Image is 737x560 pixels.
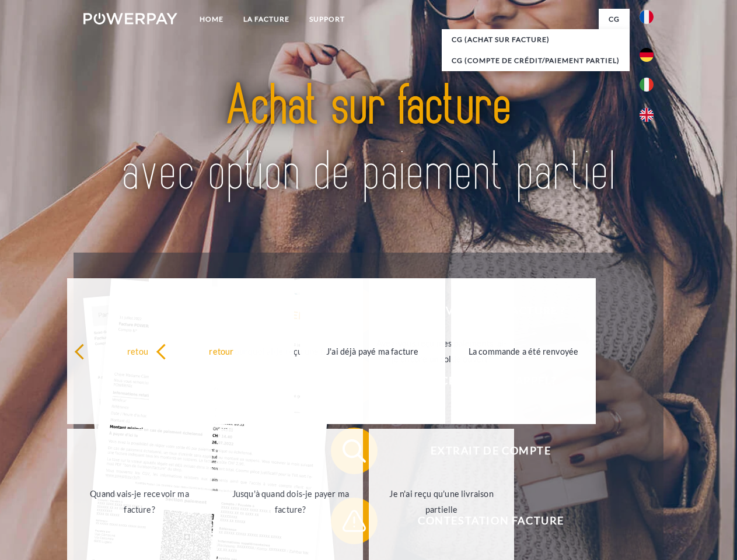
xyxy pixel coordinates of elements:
div: Jusqu'à quand dois-je payer ma facture? [225,486,356,517]
img: en [640,108,654,122]
div: Je n'ai reçu qu'une livraison partielle [376,486,507,517]
div: La commande a été renvoyée [458,343,589,359]
img: title-powerpay_fr.svg [111,56,626,223]
a: Support [299,9,355,30]
img: logo-powerpay-white.svg [83,13,177,24]
div: J'ai déjà payé ma facture [307,343,438,359]
img: it [640,78,654,92]
img: fr [640,10,654,24]
div: retour [156,343,287,359]
a: CG (Compte de crédit/paiement partiel) [442,50,630,71]
img: de [640,48,654,62]
div: retour [74,343,205,359]
a: CG (achat sur facture) [442,29,630,50]
a: CG [599,9,630,30]
a: LA FACTURE [233,9,299,30]
a: Home [190,9,233,30]
div: Quand vais-je recevoir ma facture? [74,486,205,517]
